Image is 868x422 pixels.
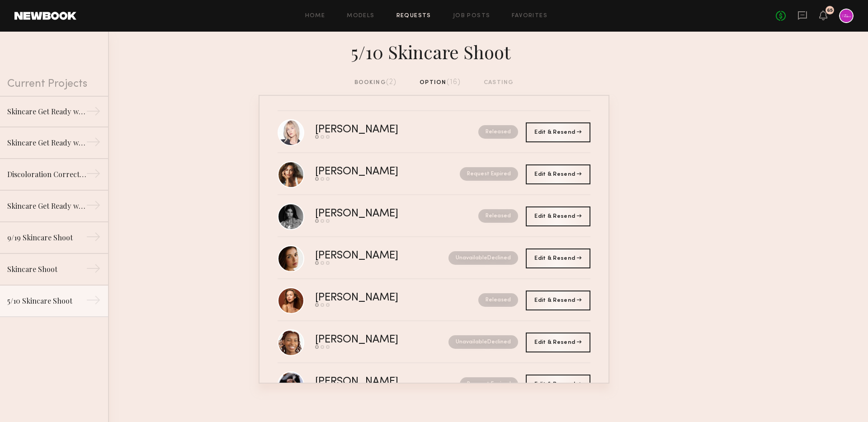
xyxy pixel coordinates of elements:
[460,167,518,181] nb-request-status: Request Expired
[315,335,424,345] div: [PERSON_NAME]
[305,13,325,19] a: Home
[86,230,101,248] div: →
[315,209,439,219] div: [PERSON_NAME]
[534,214,581,219] span: Edit & Resend
[354,78,397,88] div: booking
[86,104,101,122] div: →
[278,237,590,279] a: [PERSON_NAME]UnavailableDeclined
[86,166,101,184] div: →
[278,321,590,363] a: [PERSON_NAME]UnavailableDeclined
[347,13,374,19] a: Models
[86,135,101,153] div: →
[534,130,581,135] span: Edit & Resend
[453,13,491,19] a: Job Posts
[448,335,518,349] nb-request-status: Unavailable Declined
[478,209,518,223] nb-request-status: Released
[478,293,518,307] nb-request-status: Released
[7,264,86,275] div: Skincare Shoot
[7,169,86,180] div: Discoloration Correcting Serum GRWM Video
[460,377,518,391] nb-request-status: Request Expired
[278,279,590,321] a: [PERSON_NAME]Released
[7,201,86,211] div: Skincare Get Ready with Me Video
[315,125,439,135] div: [PERSON_NAME]
[7,106,86,117] div: Skincare Get Ready with Me Video (Body Treatment)
[315,251,424,261] div: [PERSON_NAME]
[396,13,431,19] a: Requests
[534,340,581,345] span: Edit & Resend
[827,8,833,13] div: 65
[478,125,518,139] nb-request-status: Released
[534,298,581,303] span: Edit & Resend
[86,261,101,279] div: →
[7,295,86,306] div: 5/10 Skincare Shoot
[512,13,547,19] a: Favorites
[7,137,86,148] div: Skincare Get Ready with Me Video (Eye Gel)
[86,293,101,311] div: →
[448,251,518,265] nb-request-status: Unavailable Declined
[278,111,590,153] a: [PERSON_NAME]Released
[7,232,86,243] div: 9/19 Skincare Shoot
[315,377,429,387] div: [PERSON_NAME]
[86,198,101,216] div: →
[315,293,439,303] div: [PERSON_NAME]
[534,256,581,261] span: Edit & Resend
[278,363,590,405] a: [PERSON_NAME]Request Expired
[278,195,590,237] a: [PERSON_NAME]Released
[278,153,590,195] a: [PERSON_NAME]Request Expired
[315,167,429,177] div: [PERSON_NAME]
[534,172,581,177] span: Edit & Resend
[259,39,609,63] div: 5/10 Skincare Shoot
[534,382,581,387] span: Edit & Resend
[386,79,397,86] span: (2)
